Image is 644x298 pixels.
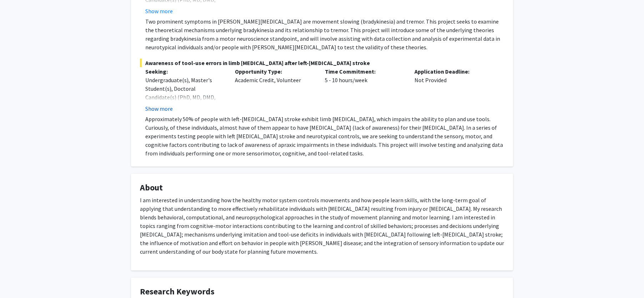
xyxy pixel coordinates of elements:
[235,67,314,76] p: Opportunity Type:
[145,104,173,113] button: Show more
[140,287,504,297] h4: Research Keywords
[145,17,504,51] p: Two prominent symptoms in [PERSON_NAME][MEDICAL_DATA] are movement slowing (bradykinesia) and tre...
[140,183,504,193] h4: About
[414,67,493,76] p: Application Deadline:
[145,7,173,15] button: Show more
[325,67,404,76] p: Time Commitment:
[140,59,504,67] span: Awareness of tool-use errors in limb [MEDICAL_DATA] after left-[MEDICAL_DATA] stroke
[409,67,499,113] div: Not Provided
[5,266,30,293] iframe: Chat
[145,115,504,158] p: Approximately 50% of people with left-[MEDICAL_DATA] stroke exhibit limb [MEDICAL_DATA], which im...
[145,76,224,119] div: Undergraduate(s), Master's Student(s), Doctoral Candidate(s) (PhD, MD, DMD, PharmD, etc.), Medica...
[140,196,504,256] p: I am interested in understanding how the healthy motor system controls movements and how people l...
[145,67,224,76] p: Seeking:
[320,67,409,113] div: 5 - 10 hours/week
[230,67,319,113] div: Academic Credit, Volunteer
